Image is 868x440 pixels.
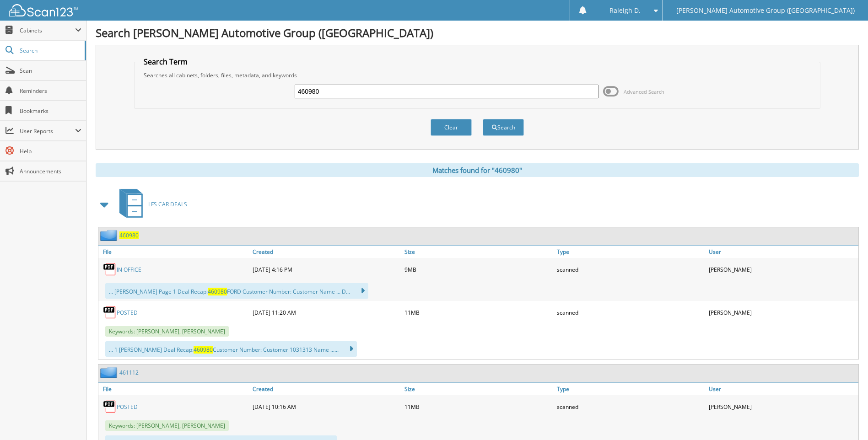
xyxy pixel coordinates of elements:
[114,186,187,222] a: LFS CAR DEALS
[105,341,357,357] div: ... 1 [PERSON_NAME] Deal Recap: Customer Number: Customer 1031313 Name ......
[103,400,117,413] img: PDF.png
[139,71,815,79] div: Searches all cabinets, folders, files, metadata, and keywords
[100,230,119,241] img: folder2.png
[103,263,117,276] img: PDF.png
[555,397,706,416] div: scanned
[431,119,472,136] button: Clear
[250,303,402,322] div: [DATE] 11:20 AM
[20,167,81,175] span: Announcements
[20,147,81,155] span: Help
[103,306,117,319] img: PDF.png
[20,107,81,115] span: Bookmarks
[100,367,119,378] img: folder2.png
[624,88,664,95] span: Advanced Search
[402,246,554,258] a: Size
[402,260,554,279] div: 9MB
[119,369,139,376] a: 461112
[609,8,641,13] span: Raleigh D.
[402,303,554,322] div: 11MB
[96,25,859,40] h1: Search [PERSON_NAME] Automotive Group ([GEOGRAPHIC_DATA])
[119,231,139,239] a: 460980
[676,8,855,13] span: [PERSON_NAME] Automotive Group ([GEOGRAPHIC_DATA])
[555,246,706,258] a: Type
[139,57,192,67] legend: Search Term
[9,4,78,16] img: scan123-logo-white.svg
[98,383,250,395] a: File
[117,403,138,411] a: POSTED
[98,246,250,258] a: File
[555,303,706,322] div: scanned
[20,87,81,95] span: Reminders
[483,119,524,136] button: Search
[706,260,858,279] div: [PERSON_NAME]
[706,246,858,258] a: User
[706,303,858,322] div: [PERSON_NAME]
[20,127,75,135] span: User Reports
[706,397,858,416] div: [PERSON_NAME]
[208,288,227,295] span: 460980
[706,383,858,395] a: User
[20,27,75,34] span: Cabinets
[250,383,402,395] a: Created
[117,266,141,274] a: IN OFFICE
[194,346,213,354] span: 460980
[20,47,80,54] span: Search
[148,200,187,208] span: LFS CAR DEALS
[822,396,868,440] iframe: Chat Widget
[20,67,81,75] span: Scan
[105,420,229,431] span: Keywords: [PERSON_NAME], [PERSON_NAME]
[402,397,554,416] div: 11MB
[555,260,706,279] div: scanned
[250,397,402,416] div: [DATE] 10:16 AM
[250,246,402,258] a: Created
[402,383,554,395] a: Size
[250,260,402,279] div: [DATE] 4:16 PM
[555,383,706,395] a: Type
[96,163,859,177] div: Matches found for "460980"
[105,326,229,337] span: Keywords: [PERSON_NAME], [PERSON_NAME]
[117,309,138,317] a: POSTED
[105,283,368,299] div: ... [PERSON_NAME] Page 1 Deal Recap: FORD Customer Number: Customer Name ... D...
